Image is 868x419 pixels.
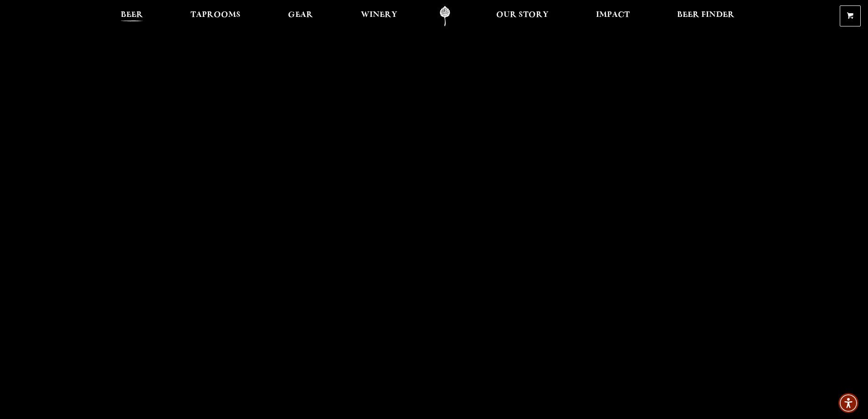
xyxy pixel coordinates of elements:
a: Gear [282,6,319,26]
div: Accessibility Menu [838,393,858,413]
span: Impact [596,11,630,19]
a: Odell Home [428,6,462,26]
a: Taprooms [185,6,247,26]
span: Beer Finder [677,11,734,19]
span: Gear [288,11,313,19]
span: Winery [361,11,397,19]
span: Beer [121,11,143,19]
a: Beer Finder [671,6,740,26]
a: Impact [590,6,636,26]
a: Winery [355,6,403,26]
a: Beer [115,6,149,26]
span: Our Story [496,11,549,19]
span: Taprooms [190,11,241,19]
a: Our Story [490,6,555,26]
